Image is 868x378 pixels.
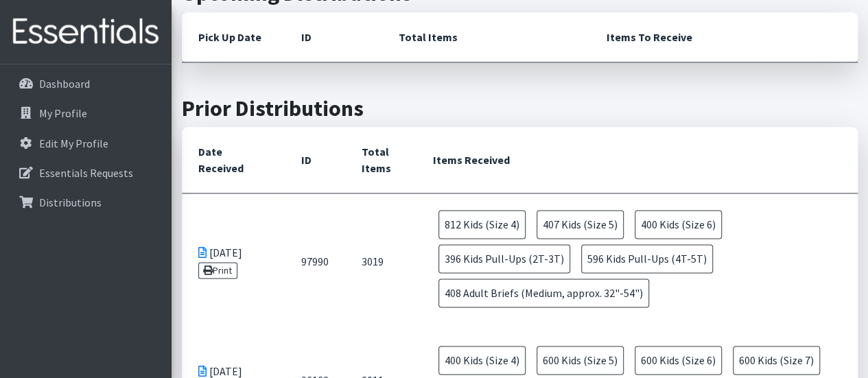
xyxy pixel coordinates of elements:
th: ID [285,127,345,193]
span: 408 Adult Briefs (Medium, approx. 32"-54") [438,279,649,307]
a: My Profile [5,99,166,127]
span: 600 Kids (Size 7) [733,346,820,375]
span: 407 Kids (Size 5) [537,210,624,239]
a: Essentials Requests [5,159,166,187]
span: 812 Kids (Size 4) [438,210,526,239]
p: Edit My Profile [39,137,108,150]
th: Items Received [417,127,858,193]
th: Total Items [345,127,417,193]
span: 400 Kids (Size 4) [438,346,526,375]
span: 596 Kids Pull-Ups (4T-5T) [581,244,713,273]
p: My Profile [39,106,87,120]
th: ID [285,12,382,62]
th: Items To Receive [590,12,858,62]
th: Total Items [382,12,589,62]
p: Dashboard [39,77,90,91]
p: Distributions [39,196,102,209]
span: 600 Kids (Size 5) [537,346,624,375]
span: 400 Kids (Size 6) [635,210,722,239]
td: [DATE] [182,193,285,330]
span: 600 Kids (Size 6) [635,346,722,375]
p: Essentials Requests [39,166,133,180]
a: Edit My Profile [5,130,166,157]
td: 97990 [285,193,345,330]
th: Date Received [182,127,285,193]
a: Print [198,262,237,279]
img: HumanEssentials [5,9,166,55]
th: Pick Up Date [182,12,285,62]
a: Dashboard [5,70,166,97]
h2: Prior Distributions [182,95,858,121]
span: 396 Kids Pull-Ups (2T-3T) [438,244,570,273]
td: 3019 [345,193,417,330]
a: Distributions [5,189,166,216]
